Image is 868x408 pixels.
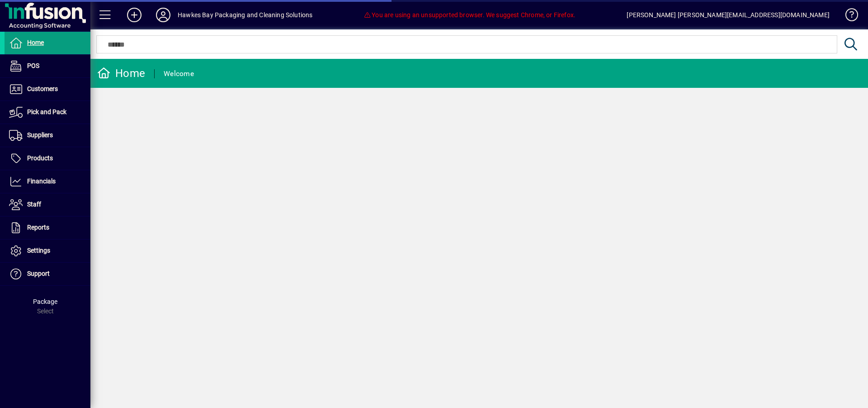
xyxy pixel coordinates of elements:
div: Home [97,66,145,81]
span: Customers [27,85,58,92]
span: Support [27,270,50,277]
span: Pick and Pack [27,108,66,115]
a: Products [5,147,90,170]
span: Settings [27,247,50,254]
span: Home [27,39,44,46]
a: Pick and Pack [5,101,90,124]
span: Staff [27,201,41,208]
a: Settings [5,240,90,262]
a: Reports [5,216,90,239]
a: Customers [5,78,90,101]
a: Knowledge Base [839,2,857,31]
div: Hawkes Bay Packaging and Cleaning Solutions [178,8,313,22]
span: Suppliers [27,131,53,139]
span: Package [33,298,57,305]
span: You are using an unsupported browser. We suggest Chrome, or Firefox. [364,11,576,19]
div: [PERSON_NAME] [PERSON_NAME][EMAIL_ADDRESS][DOMAIN_NAME] [627,8,830,22]
div: Welcome [164,67,194,81]
a: Suppliers [5,124,90,147]
span: Reports [27,224,49,231]
a: Staff [5,193,90,216]
a: POS [5,55,90,77]
span: Products [27,154,53,162]
a: Financials [5,170,90,193]
a: Support [5,263,90,285]
button: Profile [149,7,178,23]
span: Financials [27,178,56,185]
button: Add [120,7,149,23]
span: POS [27,62,39,69]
